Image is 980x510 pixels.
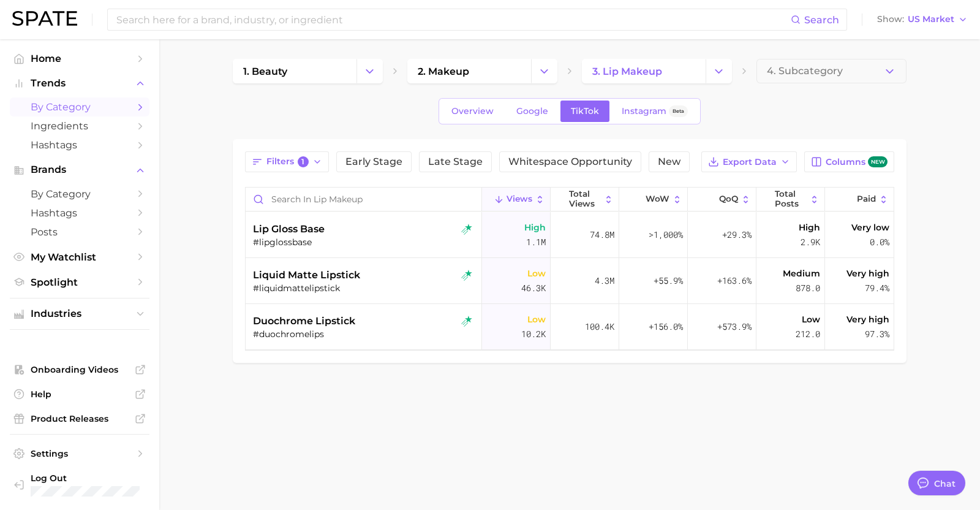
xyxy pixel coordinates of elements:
button: Change Category [356,59,383,83]
button: Change Category [531,59,557,83]
span: 97.3% [865,327,889,341]
span: liquid matte lipstick [253,268,360,283]
span: Total Posts [775,189,807,208]
span: Brands [31,164,129,175]
button: Trends [10,74,149,93]
span: 1.1m [526,235,546,249]
span: 4. Subcategory [767,66,843,77]
button: duochrome lipsticktiktok rising star#duochromelipsLow10.2k100.4k+156.0%+573.9%Low212.0Very high97.3% [246,304,894,350]
span: Industries [31,308,129,319]
button: Filters1 [245,151,329,172]
span: 0.0% [870,235,889,249]
span: High [524,220,546,235]
a: Help [10,385,149,403]
span: 74.8m [590,227,614,242]
a: Posts [10,223,149,242]
span: Low [527,266,546,281]
span: lip gloss base [253,222,325,237]
a: by Category [10,185,149,204]
span: Instagram [622,106,666,116]
span: Google [516,106,548,116]
span: 1. beauty [243,66,287,77]
span: Log Out [31,473,173,484]
div: #duochromelips [253,329,477,340]
span: Beta [673,106,684,116]
span: 100.4k [585,319,614,334]
span: +573.9% [717,319,752,334]
a: Hashtags [10,204,149,223]
span: US Market [908,16,954,23]
span: 212.0 [796,327,820,341]
span: by Category [31,188,129,200]
span: 46.3k [521,281,546,295]
span: Ingredients [31,120,129,132]
a: TikTok [560,101,609,122]
a: Overview [441,101,504,122]
span: Onboarding Videos [31,364,129,375]
button: Paid [825,188,894,211]
span: High [799,220,820,235]
button: Total Posts [756,188,825,211]
a: Home [10,49,149,68]
button: Total Views [551,188,619,211]
span: Late Stage [428,157,483,167]
span: Export Data [723,157,777,167]
span: 2.9k [801,235,820,249]
span: Hashtags [31,207,129,219]
span: Very high [846,312,889,327]
span: Filters [266,156,309,167]
span: Help [31,389,129,400]
img: tiktok rising star [461,224,472,235]
span: Low [527,312,546,327]
span: Columns [826,156,888,168]
span: 878.0 [796,281,820,295]
a: Ingredients [10,116,149,135]
button: 4. Subcategory [756,59,907,83]
button: Change Category [706,59,732,83]
button: Industries [10,305,149,323]
a: Hashtags [10,135,149,154]
a: Google [506,101,559,122]
a: Product Releases [10,409,149,428]
span: Very low [851,220,889,235]
span: new [868,156,888,168]
input: Search in lip makeup [246,188,481,211]
span: Spotlight [31,276,129,288]
img: SPATE [12,11,77,26]
span: QoQ [719,194,738,204]
span: TikTok [571,106,599,116]
a: 2. makeup [407,59,531,83]
button: liquid matte lipsticktiktok rising star#liquidmattelipstickLow46.3k4.3m+55.9%+163.6%Medium878.0Ve... [246,258,894,304]
a: by Category [10,97,149,116]
span: duochrome lipstick [253,314,355,329]
button: WoW [619,188,688,211]
img: tiktok rising star [461,270,472,281]
span: Settings [31,448,129,459]
span: Show [877,16,904,23]
span: +29.3% [722,227,752,242]
a: Onboarding Videos [10,360,149,379]
div: #lipglossbase [253,237,477,248]
span: 3. lip makeup [592,66,662,77]
span: 1 [298,156,309,167]
button: lip gloss basetiktok rising star#lipglossbaseHigh1.1m74.8m>1,000%+29.3%High2.9kVery low0.0% [246,212,894,258]
span: Overview [451,106,494,116]
span: Trends [31,78,129,89]
a: My Watchlist [10,248,149,267]
a: 3. lip makeup [582,59,706,83]
button: Columnsnew [804,151,894,172]
span: Search [804,14,839,26]
span: 79.4% [865,281,889,295]
span: Hashtags [31,139,129,151]
span: Posts [31,226,129,238]
a: Spotlight [10,273,149,292]
span: Low [802,312,820,327]
div: #liquidmattelipstick [253,283,477,294]
button: Export Data [701,151,797,172]
span: Whitespace Opportunity [508,157,632,167]
span: 10.2k [521,327,546,341]
span: Product Releases [31,413,129,424]
span: +156.0% [649,319,683,334]
a: Settings [10,444,149,463]
a: Log out. Currently logged in with e-mail sharon_jin@us.amorepacific.com. [10,469,149,500]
